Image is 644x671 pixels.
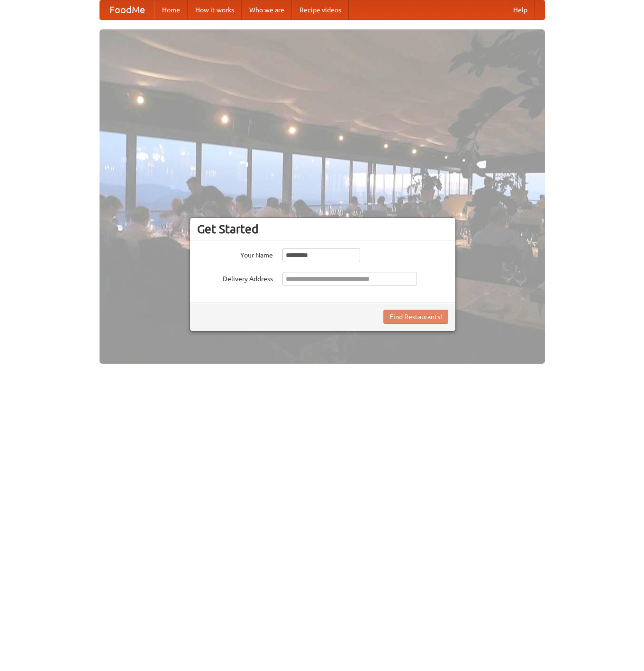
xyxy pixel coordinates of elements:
[100,0,154,19] a: FoodMe
[188,0,242,19] a: How it works
[154,0,188,19] a: Home
[197,248,273,260] label: Your Name
[242,0,292,19] a: Who we are
[506,0,535,19] a: Help
[197,222,448,236] h3: Get Started
[292,0,349,19] a: Recipe videos
[197,272,273,284] label: Delivery Address
[383,310,448,324] button: Find Restaurants!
